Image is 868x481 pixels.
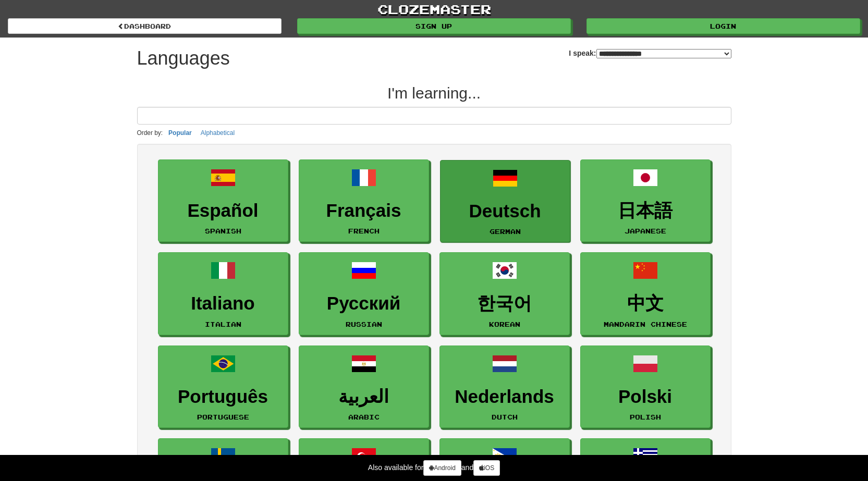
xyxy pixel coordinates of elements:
[580,159,711,242] a: 日本語Japanese
[137,48,230,69] h1: Languages
[197,413,249,421] small: Portuguese
[205,320,241,328] small: Italian
[164,387,283,407] h3: Português
[158,346,288,428] a: PortuguêsPortuguese
[490,228,521,235] small: German
[297,18,571,34] a: Sign up
[440,160,570,243] a: DeutschGerman
[158,159,288,242] a: EspañolSpanish
[198,127,238,139] button: Alphabetical
[423,460,461,476] a: Android
[492,413,518,421] small: Dutch
[304,293,423,314] h3: Русский
[164,293,283,314] h3: Italiano
[348,227,380,235] small: French
[205,227,241,235] small: Spanish
[299,159,429,242] a: FrançaisFrench
[489,320,520,328] small: Korean
[580,252,711,335] a: 中文Mandarin Chinese
[446,201,565,221] h3: Deutsch
[304,387,423,407] h3: العربية
[569,48,731,58] label: I speak:
[630,413,661,421] small: Polish
[165,127,195,139] button: Popular
[586,293,705,314] h3: 中文
[586,387,705,407] h3: Polski
[473,460,500,476] a: iOS
[445,387,564,407] h3: Nederlands
[625,227,666,235] small: Japanese
[586,18,860,34] a: Login
[604,320,687,328] small: Mandarin Chinese
[348,413,380,421] small: Arabic
[580,346,711,428] a: PolskiPolish
[299,252,429,335] a: РусскийRussian
[164,201,283,221] h3: Español
[158,252,288,335] a: ItalianoItalian
[445,293,564,314] h3: 한국어
[439,346,570,428] a: NederlandsDutch
[439,252,570,335] a: 한국어Korean
[299,346,429,428] a: العربيةArabic
[346,320,382,328] small: Russian
[586,201,705,221] h3: 日本語
[137,84,731,102] h2: I'm learning...
[8,18,282,34] a: dashboard
[304,201,423,221] h3: Français
[137,129,163,137] small: Order by:
[596,49,731,58] select: I speak:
